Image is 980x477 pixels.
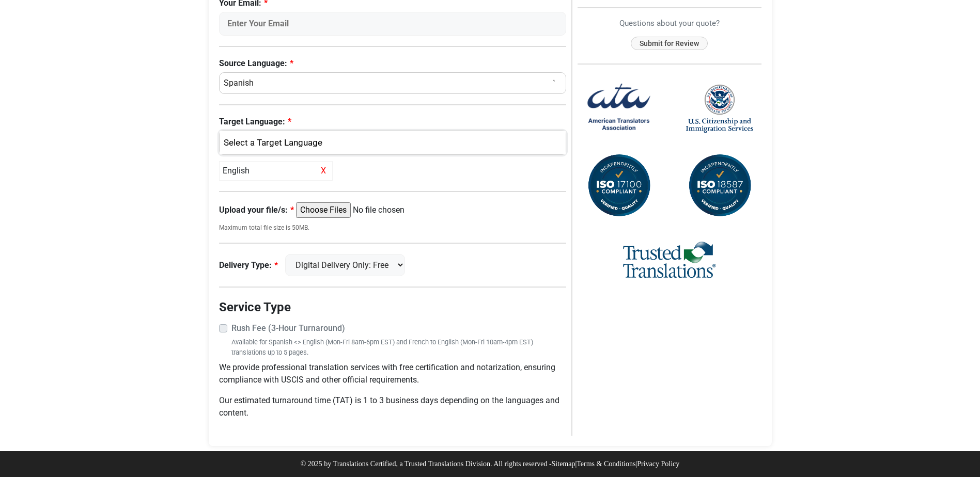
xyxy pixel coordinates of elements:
[219,223,567,232] small: Maximum total file size is 50MB.
[637,460,679,468] a: Privacy Policy
[631,37,708,51] button: Submit for Review
[231,323,345,333] strong: Rush Fee (3-Hour Turnaround)
[585,152,652,219] img: ISO 17100 Compliant Certification
[301,458,680,469] p: © 2025 by Translations Certified, a Trusted Translations Division. All rights reserved - | |
[219,57,567,70] label: Source Language:
[686,152,753,219] img: ISO 18587 Compliant Certification
[577,460,635,468] a: Terms & Conditions
[219,116,567,128] label: Target Language:
[219,204,294,216] label: Upload your file/s:
[219,259,278,272] label: Delivery Type:
[219,131,567,155] button: English
[686,84,753,134] img: United States Citizenship and Immigration Services Logo
[219,161,333,181] div: English
[552,460,575,468] a: Sitemap
[219,12,567,36] input: Enter Your Email
[623,240,716,281] img: Trusted Translations Logo
[219,298,567,316] legend: Service Type
[318,165,329,177] span: X
[219,361,567,386] p: We provide professional translation services with free certification and notarization, ensuring c...
[585,75,652,142] img: American Translators Association Logo
[225,136,556,150] div: English
[219,394,567,419] p: Our estimated turnaround time (TAT) is 1 to 3 business days depending on the languages and content.
[231,337,567,357] small: Available for Spanish <> English (Mon-Fri 8am-6pm EST) and French to English (Mon-Fri 10am-4pm ES...
[578,19,761,28] h6: Questions about your quote?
